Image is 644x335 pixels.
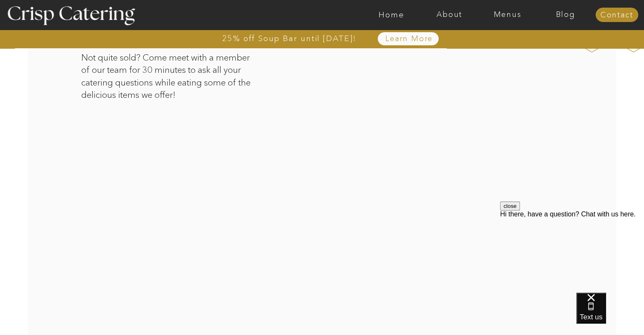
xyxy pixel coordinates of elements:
[500,202,644,303] iframe: podium webchat widget prompt
[362,11,420,19] a: Home
[81,51,258,147] p: Not quite sold? Come meet with a member of our team for 30 minutes to ask all your catering quest...
[366,35,453,43] a: Learn More
[192,34,387,43] a: 25% off Soup Bar until [DATE]!
[595,11,638,19] a: Contact
[576,293,644,335] iframe: podium webchat widget bubble
[478,11,536,19] a: Menus
[420,11,478,19] a: About
[536,11,594,19] a: Blog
